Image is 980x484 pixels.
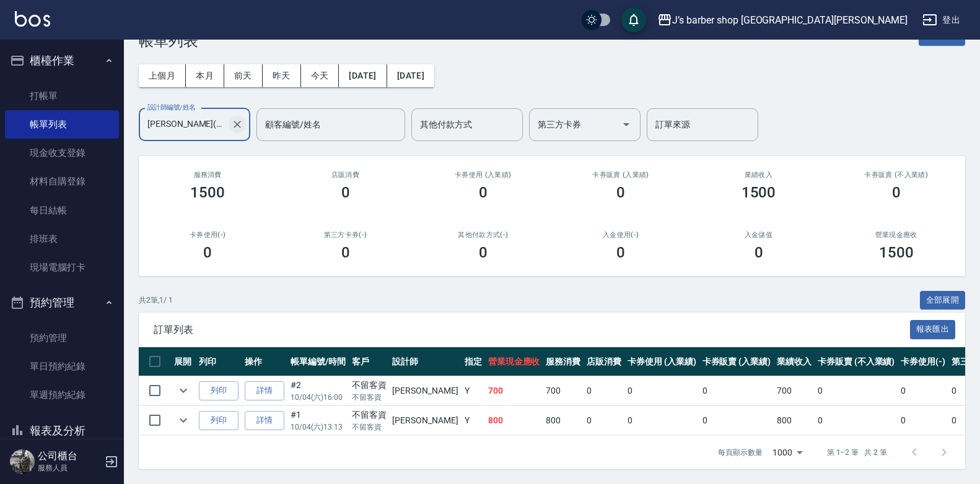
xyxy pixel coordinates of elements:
[5,324,119,352] a: 預約管理
[742,184,776,201] h3: 1500
[485,376,543,405] td: 700
[718,447,763,458] p: 每頁顯示數量
[5,253,119,282] a: 現場電腦打卡
[291,231,399,239] h2: 第三方卡券(-)
[5,82,119,110] a: 打帳單
[584,406,624,435] td: 0
[387,64,434,87] button: [DATE]
[774,376,815,405] td: 700
[5,381,119,409] a: 單週預約紀錄
[567,171,675,179] h2: 卡券販賣 (入業績)
[462,406,485,435] td: Y
[5,196,119,225] a: 每日結帳
[699,376,774,405] td: 0
[624,347,699,376] th: 卡券使用 (入業績)
[352,379,387,392] div: 不留客資
[263,64,301,87] button: 昨天
[5,352,119,381] a: 單日預約紀錄
[5,287,119,319] button: 預約管理
[567,231,675,239] h2: 入金使用(-)
[462,376,485,405] td: Y
[341,184,350,201] h3: 0
[291,171,399,179] h2: 店販消費
[389,347,461,376] th: 設計師
[229,116,246,133] button: Clear
[349,347,390,376] th: 客戶
[199,411,238,430] button: 列印
[174,381,193,400] button: expand row
[485,347,543,376] th: 營業現金應收
[920,291,966,310] button: 全部展開
[287,347,349,376] th: 帳單編號/時間
[5,45,119,77] button: 櫃檯作業
[543,376,584,405] td: 700
[543,406,584,435] td: 800
[616,184,625,201] h3: 0
[485,406,543,435] td: 800
[5,225,119,253] a: 排班表
[479,244,488,261] h3: 0
[652,7,912,33] button: J’s barber shop [GEOGRAPHIC_DATA][PERSON_NAME]
[774,406,815,435] td: 800
[287,376,349,405] td: #2
[584,347,624,376] th: 店販消費
[584,376,624,405] td: 0
[245,381,284,400] a: 詳情
[5,110,119,139] a: 帳單列表
[301,64,339,87] button: 今天
[339,64,387,87] button: [DATE]
[892,184,901,201] h3: 0
[154,231,261,239] h2: 卡券使用(-)
[341,244,350,261] h3: 0
[842,171,950,179] h2: 卡券販賣 (不入業績)
[616,244,625,261] h3: 0
[389,406,461,435] td: [PERSON_NAME]
[139,32,198,50] h3: 帳單列表
[827,447,887,458] p: 第 1–2 筆 共 2 筆
[154,324,910,336] span: 訂單列表
[624,406,699,435] td: 0
[543,347,584,376] th: 服務消費
[186,64,224,87] button: 本月
[621,7,646,32] button: save
[898,406,948,435] td: 0
[287,406,349,435] td: #1
[171,347,196,376] th: 展開
[898,376,948,405] td: 0
[910,323,956,335] a: 報表匯出
[224,64,263,87] button: 前天
[879,244,914,261] h3: 1500
[699,347,774,376] th: 卡券販賣 (入業績)
[815,347,898,376] th: 卡券販賣 (不入業績)
[389,376,461,405] td: [PERSON_NAME]
[429,171,537,179] h2: 卡券使用 (入業績)
[196,347,242,376] th: 列印
[672,12,908,28] div: J’s barber shop [GEOGRAPHIC_DATA][PERSON_NAME]
[203,244,212,261] h3: 0
[624,376,699,405] td: 0
[15,11,50,27] img: Logo
[479,184,488,201] h3: 0
[352,392,387,403] p: 不留客資
[154,171,261,179] h3: 服務消費
[245,411,284,430] a: 詳情
[815,406,898,435] td: 0
[704,231,812,239] h2: 入金儲值
[139,295,173,306] p: 共 2 筆, 1 / 1
[5,415,119,447] button: 報表及分析
[147,103,196,112] label: 設計師編號/姓名
[462,347,485,376] th: 指定
[174,411,193,430] button: expand row
[38,462,101,473] p: 服務人員
[291,392,346,403] p: 10/04 (六) 16:00
[699,406,774,435] td: 0
[38,450,101,462] h5: 公司櫃台
[291,421,346,433] p: 10/04 (六) 13:13
[352,408,387,421] div: 不留客資
[10,449,35,474] img: Person
[429,231,537,239] h2: 其他付款方式(-)
[5,139,119,167] a: 現金收支登錄
[815,376,898,405] td: 0
[190,184,225,201] h3: 1500
[774,347,815,376] th: 業績收入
